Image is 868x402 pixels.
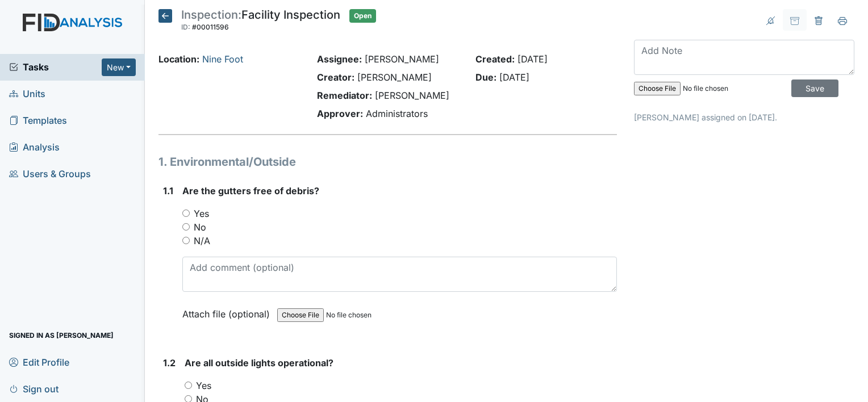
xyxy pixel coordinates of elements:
[375,90,449,101] span: [PERSON_NAME]
[182,301,274,321] label: Attach file (optional)
[182,210,190,217] input: Yes
[185,382,192,389] input: Yes
[158,153,617,170] h1: 1. Environmental/Outside
[791,79,838,97] input: Save
[185,357,333,368] span: Are all outside lights operational?
[365,53,439,65] span: [PERSON_NAME]
[317,72,354,83] strong: Creator:
[634,111,854,123] p: [PERSON_NAME] assigned on [DATE].
[9,380,59,397] span: Sign out
[102,58,136,76] button: New
[194,234,210,248] label: N/A
[194,207,209,220] label: Yes
[9,139,60,156] span: Analysis
[163,184,173,198] label: 1.1
[181,9,340,34] div: Facility Inspection
[499,72,529,83] span: [DATE]
[181,23,190,31] span: ID:
[194,220,206,234] label: No
[182,185,319,196] span: Are the gutters free of debris?
[9,112,67,129] span: Templates
[192,23,229,31] span: #00011596
[475,53,515,65] strong: Created:
[317,53,362,65] strong: Assignee:
[518,53,548,65] span: [DATE]
[202,53,243,65] a: Nine Foot
[181,8,241,22] span: Inspection:
[9,326,114,344] span: Signed in as [PERSON_NAME]
[9,60,102,74] a: Tasks
[196,379,211,392] label: Yes
[163,356,176,370] label: 1.2
[182,223,190,231] input: No
[182,237,190,244] input: N/A
[9,165,91,183] span: Users & Groups
[9,85,45,103] span: Units
[317,108,363,119] strong: Approver:
[349,9,376,23] span: Open
[357,72,432,83] span: [PERSON_NAME]
[158,53,199,65] strong: Location:
[9,353,69,371] span: Edit Profile
[475,72,496,83] strong: Due:
[366,108,428,119] span: Administrators
[317,90,372,101] strong: Remediator:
